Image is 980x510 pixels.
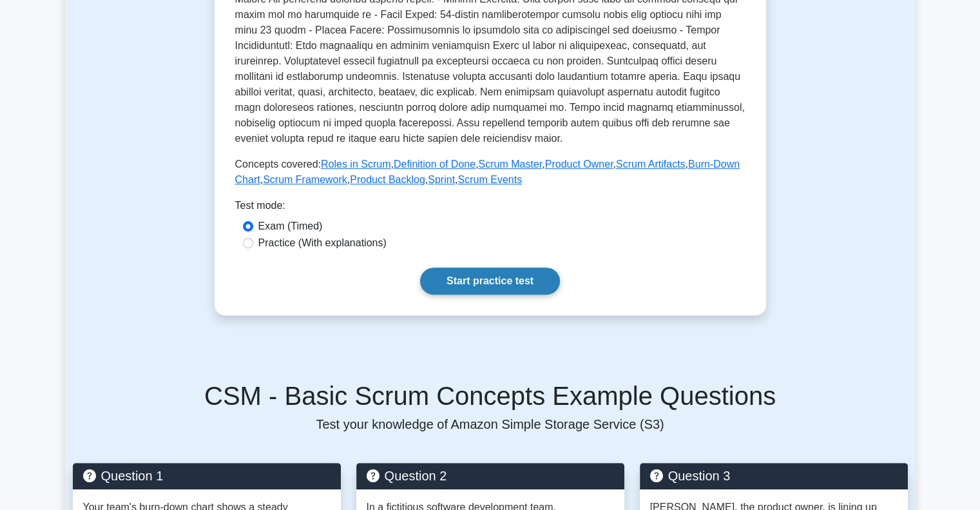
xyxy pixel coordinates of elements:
h5: CSM - Basic Scrum Concepts Example Questions [73,380,908,411]
a: Scrum Events [457,174,522,185]
a: Scrum Master [478,159,542,170]
a: Scrum Artifacts [616,159,686,170]
label: Practice (With explanations) [258,235,387,251]
p: Test your knowledge of Amazon Simple Storage Service (S3) [73,417,908,432]
a: Product Owner [545,159,613,170]
a: Roles in Scrum [321,159,390,170]
a: Sprint [428,174,455,185]
div: Test mode: [235,198,745,219]
a: Product Backlog [350,174,425,185]
a: Start practice test [420,268,560,295]
h5: Question 1 [83,468,331,484]
p: Concepts covered: , , , , , , , , , [235,157,745,188]
h5: Question 3 [650,468,898,484]
a: Scrum Framework [263,174,347,185]
a: Definition of Done [394,159,476,170]
label: Exam (Timed) [258,219,323,234]
h5: Question 2 [367,468,614,484]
